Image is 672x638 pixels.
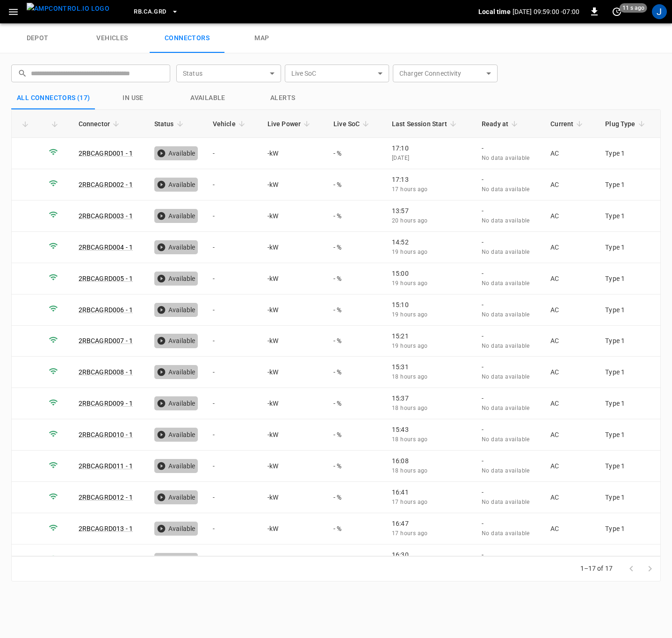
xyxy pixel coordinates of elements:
[598,482,660,513] td: Type 1
[392,456,467,466] p: 16:08
[205,419,260,451] td: -
[326,388,384,419] td: - %
[543,326,598,357] td: AC
[205,326,260,357] td: -
[260,388,326,419] td: - kW
[392,550,467,559] p: 16:30
[224,23,299,53] a: map
[79,368,133,376] a: 2RBCAGRD008 - 1
[326,451,384,482] td: - %
[260,263,326,294] td: - kW
[598,451,660,482] td: Type 1
[154,118,186,129] span: Status
[154,365,198,379] div: Available
[543,357,598,388] td: AC
[79,275,133,282] a: 2RBCAGRD005 - 1
[392,499,428,505] span: 17 hours ago
[482,143,535,153] p: -
[96,87,171,109] button: in use
[79,462,133,470] a: 2RBCAGRD011 - 1
[213,118,248,129] span: Vehicle
[482,519,535,528] p: -
[333,118,372,129] span: Live SoC
[478,7,511,16] p: Local time
[482,331,535,341] p: -
[598,294,660,326] td: Type 1
[154,240,198,254] div: Available
[79,118,122,129] span: Connector
[326,201,384,232] td: - %
[326,513,384,545] td: - %
[260,482,326,513] td: - kW
[154,334,198,348] div: Available
[482,530,530,537] span: No data available
[79,150,133,157] a: 2RBCAGRD001 - 1
[543,451,598,482] td: AC
[598,545,660,576] td: Type 1
[326,545,384,576] td: - %
[154,303,198,317] div: Available
[543,419,598,451] td: AC
[260,294,326,326] td: - kW
[154,178,198,192] div: Available
[543,201,598,232] td: AC
[482,206,535,215] p: -
[79,244,133,251] a: 2RBCAGRD004 - 1
[130,3,182,21] button: RB.CA.GRD
[392,280,428,287] span: 19 hours ago
[260,545,326,576] td: - kW
[482,362,535,372] p: -
[392,269,467,278] p: 15:00
[260,513,326,545] td: - kW
[482,217,530,224] span: No data available
[205,138,260,169] td: -
[392,362,467,372] p: 15:31
[154,522,198,536] div: Available
[260,201,326,232] td: - kW
[267,118,313,129] span: Live Power
[246,87,320,109] button: Alerts
[392,143,467,153] p: 17:10
[543,388,598,419] td: AC
[326,326,384,357] td: - %
[598,388,660,419] td: Type 1
[392,155,409,161] span: [DATE]
[482,373,530,380] span: No data available
[482,186,530,193] span: No data available
[598,513,660,545] td: Type 1
[326,232,384,263] td: - %
[543,263,598,294] td: AC
[543,294,598,326] td: AC
[260,232,326,263] td: - kW
[392,300,467,309] p: 15:10
[543,513,598,545] td: AC
[550,118,585,129] span: Current
[392,331,467,341] p: 15:21
[598,138,660,169] td: Type 1
[326,357,384,388] td: - %
[482,467,530,474] span: No data available
[260,451,326,482] td: - kW
[326,482,384,513] td: - %
[605,118,647,129] span: Plug Type
[260,326,326,357] td: - kW
[482,550,535,559] p: -
[150,23,224,53] a: connectors
[171,87,246,109] button: Available
[392,530,428,537] span: 17 hours ago
[205,263,260,294] td: -
[154,459,198,473] div: Available
[205,545,260,576] td: -
[205,294,260,326] td: -
[205,169,260,201] td: -
[260,357,326,388] td: - kW
[205,513,260,545] td: -
[392,186,428,193] span: 17 hours ago
[134,7,166,17] span: RB.CA.GRD
[260,169,326,201] td: - kW
[392,311,428,318] span: 19 hours ago
[392,487,467,497] p: 16:41
[580,564,613,573] p: 1–17 of 17
[392,206,467,215] p: 13:57
[326,138,384,169] td: - %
